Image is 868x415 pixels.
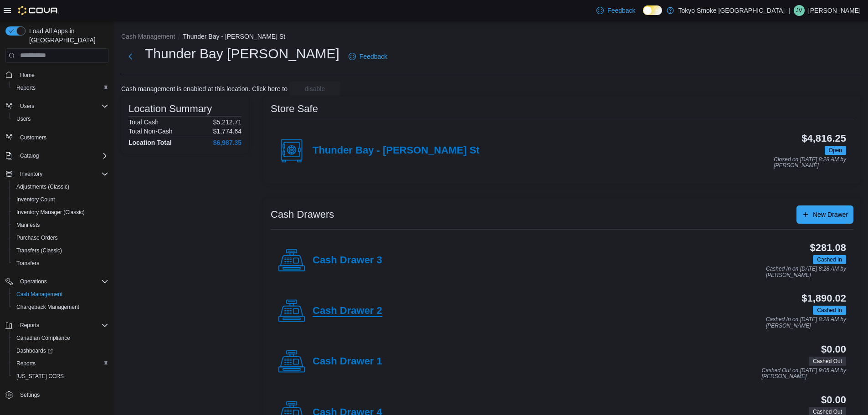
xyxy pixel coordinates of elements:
span: Dashboards [16,347,53,354]
button: disable [289,82,340,96]
button: Reports [9,82,112,94]
button: Users [16,101,38,112]
p: Tokyo Smoke [GEOGRAPHIC_DATA] [678,5,785,16]
span: Cashed In [817,306,842,314]
a: Dashboards [9,344,112,357]
span: Dashboards [13,345,108,356]
span: Inventory Count [16,196,55,203]
span: [US_STATE] CCRS [16,373,64,380]
a: Customers [16,132,50,143]
button: Thunder Bay - [PERSON_NAME] St [183,33,285,40]
span: Open [825,146,846,155]
button: Reports [9,357,112,370]
a: Inventory Manager (Classic) [13,207,88,218]
div: Jynessia Vepsalainen [794,5,805,16]
h3: Store Safe [271,103,318,114]
span: Cashed In [813,255,846,264]
span: Cash Management [16,291,62,298]
button: New Drawer [796,205,853,224]
a: Manifests [13,220,43,231]
span: Chargeback Management [13,302,108,313]
span: Cash Management [13,289,108,300]
span: Feedback [360,52,387,61]
span: Feedback [607,6,635,15]
button: Inventory Count [9,193,112,206]
a: Transfers [13,258,43,269]
h6: Total Cash [128,118,159,126]
p: [PERSON_NAME] [808,5,861,16]
span: Inventory Manager (Classic) [16,209,85,216]
button: Reports [2,319,112,332]
span: Transfers (Classic) [13,245,108,256]
span: Home [16,69,108,81]
button: Customers [2,131,112,144]
button: Transfers (Classic) [9,244,112,257]
span: Reports [16,84,36,92]
p: | [788,5,790,16]
span: Users [16,101,108,112]
span: Reports [16,360,36,367]
a: Adjustments (Classic) [13,181,73,192]
span: Manifests [16,221,40,229]
span: Operations [16,276,108,287]
button: Next [121,47,139,66]
span: Adjustments (Classic) [16,183,69,190]
a: Users [13,113,34,124]
button: Chargeback Management [9,301,112,313]
button: Catalog [16,150,42,161]
a: Inventory Count [13,194,59,205]
span: Purchase Orders [16,234,58,241]
a: Feedback [345,47,391,66]
a: Feedback [593,1,639,20]
span: Inventory Manager (Classic) [13,207,108,218]
a: Reports [13,82,39,93]
span: Adjustments (Classic) [13,181,108,192]
button: Purchase Orders [9,231,112,244]
h3: $4,816.25 [801,133,846,144]
button: Home [2,68,112,82]
span: Load All Apps in [GEOGRAPHIC_DATA] [26,26,108,45]
button: Cash Management [9,288,112,301]
button: Operations [2,275,112,288]
span: JV [796,5,802,16]
h3: $1,890.02 [801,293,846,304]
span: Reports [20,322,39,329]
span: Users [20,102,34,110]
button: [US_STATE] CCRS [9,370,112,383]
span: Operations [20,278,47,285]
button: Users [2,100,112,113]
p: Cash management is enabled at this location. Click here to [121,85,288,92]
span: Manifests [13,220,108,231]
span: Transfers [13,258,108,269]
span: Catalog [20,152,39,159]
span: Home [20,72,35,79]
button: Canadian Compliance [9,332,112,344]
p: Cashed In on [DATE] 8:28 AM by [PERSON_NAME] [766,266,846,278]
h3: Location Summary [128,103,212,114]
h4: Cash Drawer 1 [313,356,382,368]
h3: $0.00 [821,344,846,355]
span: Cashed In [813,306,846,315]
button: Users [9,113,112,125]
a: Transfers (Classic) [13,245,66,256]
span: Purchase Orders [13,232,108,243]
button: Manifests [9,219,112,231]
span: Reports [16,320,108,331]
button: Operations [16,276,51,287]
h4: Cash Drawer 2 [313,305,382,317]
span: Chargeback Management [16,303,79,311]
span: Inventory [20,170,42,178]
span: Transfers (Classic) [16,247,62,254]
span: Users [16,115,31,123]
a: Purchase Orders [13,232,62,243]
h4: Location Total [128,139,172,146]
button: Inventory [2,168,112,180]
p: Closed on [DATE] 8:28 AM by [PERSON_NAME] [774,157,846,169]
span: disable [305,84,325,93]
span: Catalog [16,150,108,161]
span: Customers [20,134,46,141]
h3: $281.08 [810,242,846,253]
span: Settings [16,389,108,400]
span: Settings [20,391,40,399]
button: Reports [16,320,43,331]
